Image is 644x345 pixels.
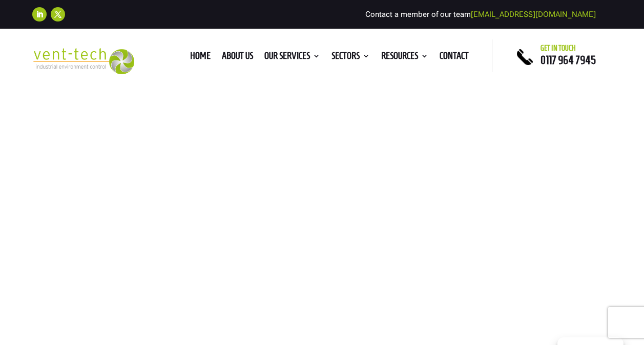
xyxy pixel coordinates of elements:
[222,52,253,63] a: About us
[32,7,47,21] a: Follow on LinkedIn
[264,52,320,63] a: Our Services
[365,10,596,19] span: Contact a member of our team
[381,52,428,63] a: Resources
[440,52,469,63] a: Contact
[190,52,211,63] a: Home
[51,7,65,21] a: Follow on X
[541,54,596,66] a: 0117 964 7945
[331,52,370,63] a: Sectors
[32,48,134,74] img: 2023-09-27T08_35_16.549ZVENT-TECH---Clear-background
[471,10,596,19] a: [EMAIL_ADDRESS][DOMAIN_NAME]
[541,44,576,52] span: Get in touch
